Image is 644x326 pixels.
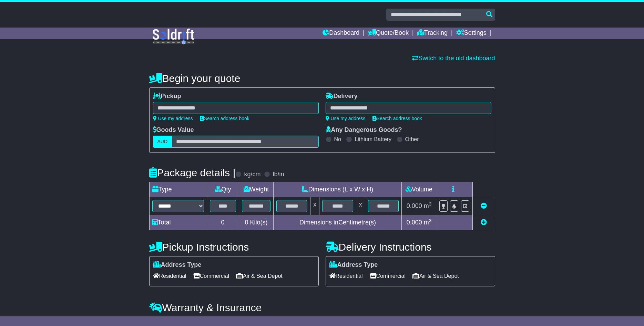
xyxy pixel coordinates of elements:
a: Tracking [417,28,448,39]
span: 0.000 [407,202,422,209]
a: Dashboard [323,28,359,39]
td: 0 [207,215,239,230]
a: Switch to the old dashboard [412,55,495,62]
h4: Delivery Instructions [326,241,495,253]
span: Air & Sea Depot [236,271,283,281]
a: Settings [456,28,487,39]
span: m [424,219,432,226]
a: Search address book [372,116,422,121]
span: 0.000 [407,219,422,226]
label: Any Dangerous Goods? [326,126,402,134]
span: Commercial [370,271,406,281]
h4: Begin your quote [149,73,495,84]
span: 0 [245,219,248,226]
a: Quote/Book [368,28,409,39]
sup: 3 [429,201,432,207]
td: x [310,197,319,215]
label: Delivery [326,93,358,100]
td: Qty [207,182,239,197]
label: lb/in [273,171,284,178]
td: x [356,197,365,215]
label: Pickup [153,93,181,100]
sup: 3 [429,218,432,223]
td: Type [149,182,207,197]
label: Goods Value [153,126,194,134]
a: Use my address [153,116,193,121]
a: Remove this item [481,202,487,209]
a: Add new item [481,219,487,226]
td: Weight [239,182,274,197]
td: Dimensions (L x W x H) [274,182,402,197]
label: AUD [153,136,172,148]
span: m [424,202,432,209]
td: Dimensions in Centimetre(s) [274,215,402,230]
label: No [334,136,341,143]
h4: Package details | [149,167,236,178]
h4: Warranty & Insurance [149,302,495,313]
label: Address Type [329,261,378,269]
a: Search address book [200,116,249,121]
a: Use my address [326,116,366,121]
label: Address Type [153,261,202,269]
span: Air & Sea Depot [412,271,459,281]
label: Lithium Battery [355,136,391,143]
h4: Pickup Instructions [149,241,319,253]
td: Total [149,215,207,230]
td: Kilo(s) [239,215,274,230]
span: Residential [153,271,186,281]
span: Commercial [193,271,229,281]
span: Residential [329,271,363,281]
td: Volume [402,182,436,197]
label: kg/cm [244,171,260,178]
label: Other [405,136,419,143]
